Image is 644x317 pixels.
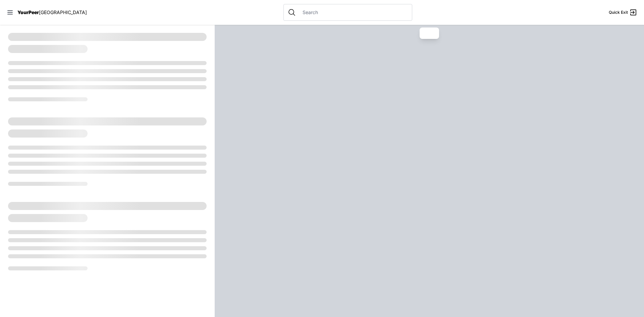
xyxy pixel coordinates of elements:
[609,8,637,16] a: Quick Exit
[299,9,408,16] input: Search
[609,10,628,15] span: Quick Exit
[17,9,39,15] span: YourPeer
[17,10,87,14] a: YourPeer[GEOGRAPHIC_DATA]
[39,9,87,15] span: [GEOGRAPHIC_DATA]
